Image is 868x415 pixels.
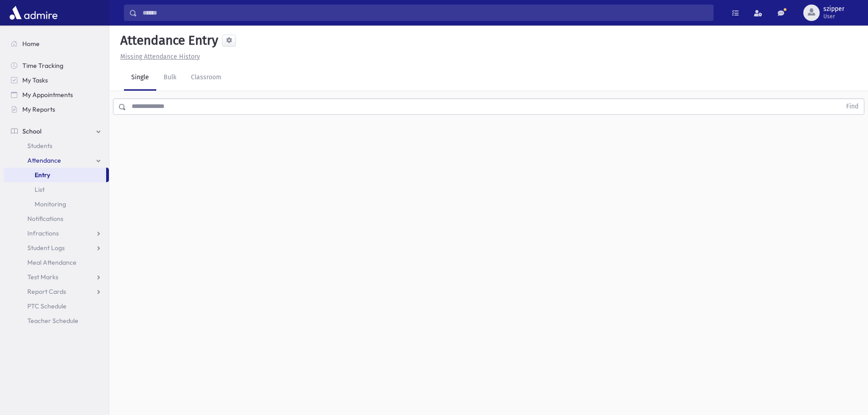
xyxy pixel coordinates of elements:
[4,87,109,102] a: My Appointments
[4,182,109,197] a: List
[4,73,109,87] a: My Tasks
[27,317,78,325] span: Teacher Schedule
[841,99,864,114] button: Find
[7,4,60,22] img: AdmirePro
[4,284,109,299] a: Report Cards
[4,299,109,313] a: PTC Schedule
[4,36,109,51] a: Home
[4,241,109,255] a: Student Logs
[117,33,218,48] h5: Attendance Entry
[4,138,109,153] a: Students
[184,65,229,91] a: Classroom
[22,76,48,84] span: My Tasks
[823,5,844,13] span: szipper
[823,13,844,20] span: User
[27,273,58,281] span: Test Marks
[27,215,63,223] span: Notifications
[4,153,109,168] a: Attendance
[27,287,66,296] span: Report Cards
[27,258,77,266] span: Meal Attendance
[4,102,109,117] a: My Reports
[35,200,66,208] span: Monitoring
[4,211,109,226] a: Notifications
[22,127,41,135] span: School
[22,91,73,99] span: My Appointments
[22,61,63,70] span: Time Tracking
[4,124,109,138] a: School
[120,53,200,61] u: Missing Attendance History
[156,65,184,91] a: Bulk
[27,142,52,150] span: Students
[27,244,65,252] span: Student Logs
[4,226,109,241] a: Infractions
[27,156,61,164] span: Attendance
[22,105,55,113] span: My Reports
[4,255,109,270] a: Meal Attendance
[27,302,67,310] span: PTC Schedule
[35,185,45,194] span: List
[35,171,50,179] span: Entry
[4,270,109,284] a: Test Marks
[27,229,59,237] span: Infractions
[137,5,713,21] input: Search
[4,313,109,328] a: Teacher Schedule
[4,58,109,73] a: Time Tracking
[124,65,156,91] a: Single
[117,53,200,61] a: Missing Attendance History
[4,197,109,211] a: Monitoring
[4,168,106,182] a: Entry
[22,40,40,48] span: Home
